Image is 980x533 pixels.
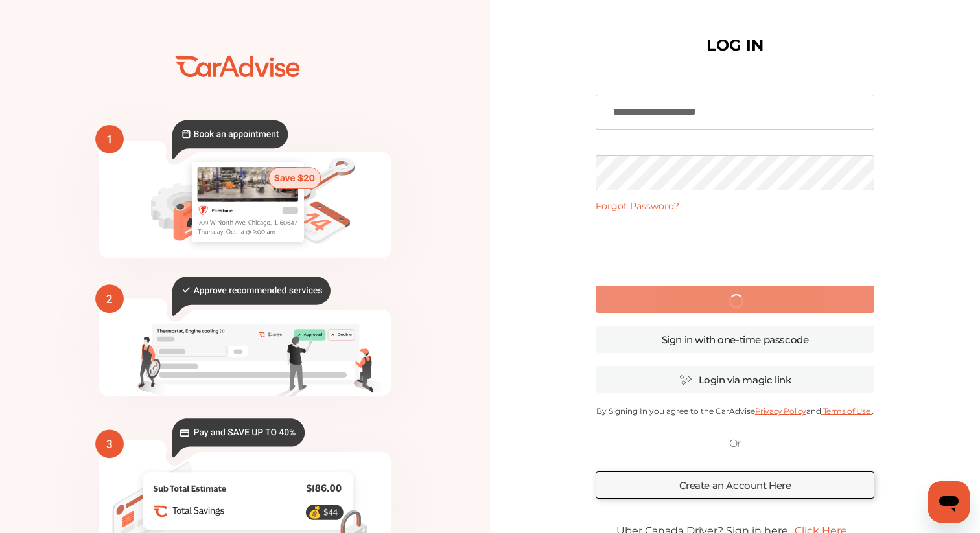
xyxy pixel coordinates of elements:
[821,406,872,416] a: Terms of Use
[928,481,970,523] iframe: Button to launch messaging window
[706,39,764,52] h1: LOG IN
[596,200,679,212] a: Forgot Password?
[308,506,322,519] text: 💰
[636,222,834,273] iframe: reCAPTCHA
[596,406,874,416] p: By Signing In you agree to the CarAdvise and .
[729,437,741,451] p: Or
[679,374,692,386] img: magic_icon.32c66aac.svg
[755,406,806,416] a: Privacy Policy
[596,366,874,393] a: Login via magic link
[596,471,874,499] a: Create an Account Here
[596,326,874,353] a: Sign in with one-time passcode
